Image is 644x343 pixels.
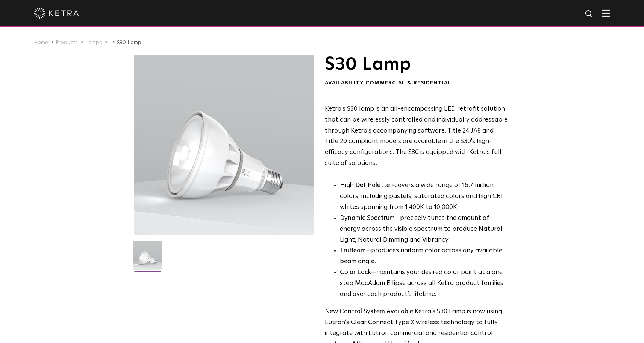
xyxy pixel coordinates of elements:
[85,40,102,45] a: Lamps
[340,180,508,213] p: covers a wide range of 16.7 million colors, including pastels, saturated colors and high CRI whit...
[602,9,610,17] img: Hamburger%20Nav.svg
[585,9,594,19] img: search icon
[340,267,508,300] li: —maintains your desired color point at a one step MacAdam Ellipse across all Ketra product famili...
[325,106,508,166] span: Ketra’s S30 lamp is an all-encompassing LED retrofit solution that can be wirelessly controlled a...
[340,215,395,221] strong: Dynamic Spectrum
[34,8,79,19] img: ketra-logo-2019-white
[340,213,508,246] li: —precisely tunes the amount of energy across the visible spectrum to produce Natural Light, Natur...
[325,79,508,87] div: Availability:
[340,247,366,254] strong: TruBeam
[325,55,508,74] h1: S30 Lamp
[340,182,394,189] strong: High Def Palette -
[340,245,508,267] li: —produces uniform color across any available beam angle.
[117,40,141,45] a: S30 Lamp
[325,308,415,315] strong: New Control System Available:
[34,40,48,45] a: Home
[340,269,371,276] strong: Color Lock
[365,80,451,85] span: Commercial & Residential
[56,40,78,45] a: Products
[133,241,162,276] img: S30-Lamp-Edison-2021-Web-Square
